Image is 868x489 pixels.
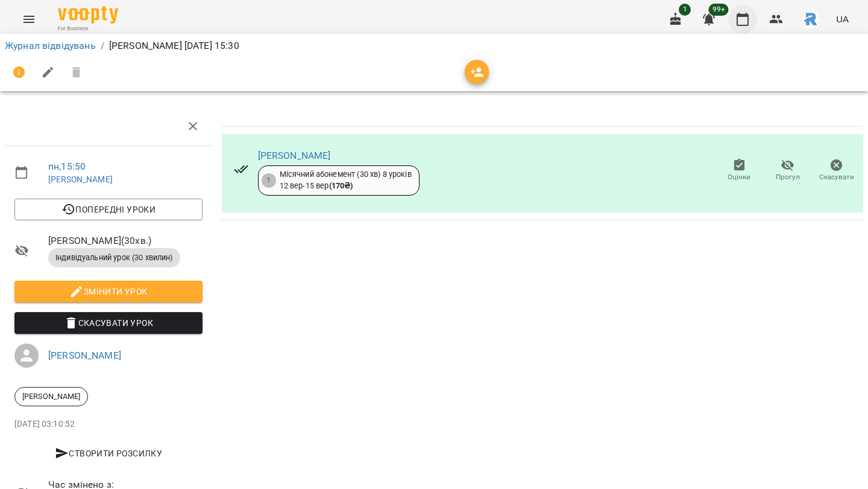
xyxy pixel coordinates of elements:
span: Прогул [776,172,800,182]
span: Змінити урок [24,284,193,299]
button: Попередні уроки [14,199,203,220]
a: [PERSON_NAME] [48,350,121,361]
p: [PERSON_NAME] [DATE] 15:30 [109,39,239,53]
span: For Business [58,25,118,33]
div: Місячний абонемент (30 хв) 8 уроків 12 вер - 15 вер [280,169,412,191]
button: Змінити урок [14,281,203,302]
img: 4d5b4add5c842939a2da6fce33177f00.jpeg [802,11,819,28]
a: [PERSON_NAME] [258,150,331,161]
span: 99+ [709,4,729,16]
p: [DATE] 03:10:52 [14,418,203,430]
span: 1 [679,4,691,16]
a: пн , 15:50 [48,161,86,172]
span: Оцінки [728,172,750,182]
span: Скасувати Урок [24,316,193,330]
span: [PERSON_NAME] ( 30 хв. ) [48,234,203,248]
div: 1 [262,173,276,188]
span: Індивідуальний урок (30 хвилин) [48,252,180,263]
b: ( 170 ₴ ) [329,181,353,190]
button: Скасувати [812,154,861,188]
button: Оцінки [715,154,764,188]
button: Прогул [764,154,813,188]
div: [PERSON_NAME] [14,387,88,406]
button: UA [831,8,854,30]
li: / [101,39,104,53]
span: Скасувати [819,172,854,182]
button: Скасувати Урок [14,312,203,334]
a: [PERSON_NAME] [48,174,113,184]
img: Voopty Logo [58,6,118,24]
span: Створити розсилку [19,446,198,461]
nav: breadcrumb [5,39,863,53]
span: [PERSON_NAME] [15,391,87,402]
span: UA [836,13,849,25]
button: Menu [14,5,43,34]
span: Попередні уроки [24,202,193,217]
button: Створити розсилку [14,443,203,464]
a: Журнал відвідувань [5,40,96,51]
